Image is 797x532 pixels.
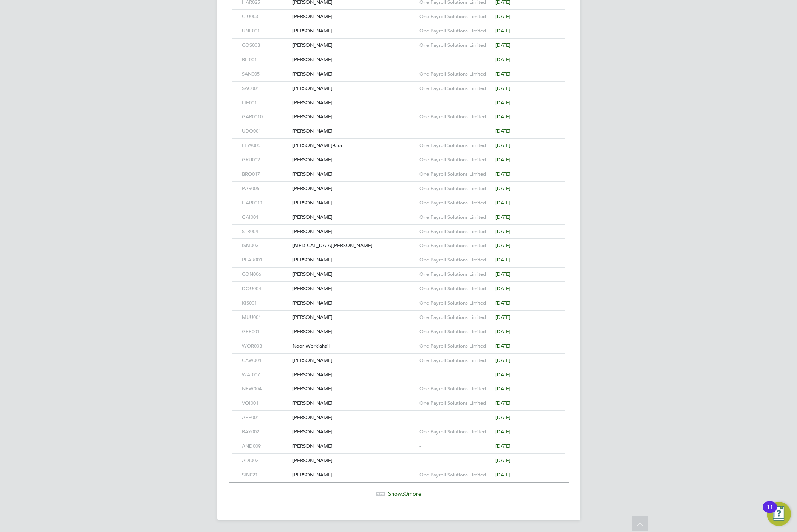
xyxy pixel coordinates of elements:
[418,282,494,296] div: One Payroll Solutions Limited
[495,156,511,163] span: [DATE]
[240,454,291,468] div: ADI002
[240,110,557,116] a: GAR0010[PERSON_NAME]One Payroll Solutions Limited[DATE]
[495,199,511,206] span: [DATE]
[240,410,557,417] a: APP001[PERSON_NAME]-[DATE]
[240,339,291,353] div: WOR003
[495,400,511,406] span: [DATE]
[240,124,557,130] a: UDO001[PERSON_NAME]-[DATE]
[418,153,494,167] div: One Payroll Solutions Limited
[240,468,291,482] div: SIN021
[240,196,291,210] div: HAR0011
[240,53,291,67] div: BIT001
[418,296,494,310] div: One Payroll Solutions Limited
[291,124,418,138] div: [PERSON_NAME]
[291,296,418,310] div: [PERSON_NAME]
[402,490,408,497] span: 30
[240,10,291,24] div: CIU003
[240,411,291,425] div: APP001
[291,39,418,53] div: [PERSON_NAME]
[418,210,494,224] div: One Payroll Solutions Limited
[240,239,291,253] div: ISM003
[495,113,511,120] span: [DATE]
[291,10,418,24] div: [PERSON_NAME]
[495,142,511,148] span: [DATE]
[240,196,557,202] a: HAR0011[PERSON_NAME]One Payroll Solutions Limited[DATE]
[291,268,418,281] div: [PERSON_NAME]
[291,368,418,382] div: [PERSON_NAME]
[495,13,511,20] span: [DATE]
[291,325,418,339] div: [PERSON_NAME]
[418,396,494,410] div: One Payroll Solutions Limited
[291,354,418,368] div: [PERSON_NAME]
[291,196,418,210] div: [PERSON_NAME]
[495,28,511,34] span: [DATE]
[291,239,418,253] div: [MEDICAL_DATA][PERSON_NAME]
[240,96,557,102] a: LIE001[PERSON_NAME]-[DATE]
[418,425,494,439] div: One Payroll Solutions Limited
[240,296,291,310] div: KIS001
[240,296,557,302] a: KIS001[PERSON_NAME]One Payroll Solutions Limited[DATE]
[418,124,494,138] div: -
[240,181,557,188] a: PAR006[PERSON_NAME]One Payroll Solutions Limited[DATE]
[240,24,291,38] div: UNE001
[495,271,511,277] span: [DATE]
[495,99,511,106] span: [DATE]
[240,82,291,96] div: SAC001
[495,71,511,77] span: [DATE]
[240,425,557,431] a: BAY002[PERSON_NAME]One Payroll Solutions Limited[DATE]
[291,210,418,224] div: [PERSON_NAME]
[418,67,494,81] div: One Payroll Solutions Limited
[291,439,418,453] div: [PERSON_NAME]
[240,67,291,81] div: SAN005
[418,368,494,382] div: -
[240,325,557,331] a: GEE001[PERSON_NAME]One Payroll Solutions Limited[DATE]
[240,282,291,296] div: DOU004
[418,139,494,153] div: One Payroll Solutions Limited
[240,281,557,288] a: DOU004[PERSON_NAME]One Payroll Solutions Limited[DATE]
[240,382,291,396] div: NEW004
[240,167,557,173] a: BRO017[PERSON_NAME]One Payroll Solutions Limited[DATE]
[240,39,291,53] div: COS003
[291,96,418,110] div: [PERSON_NAME]
[418,110,494,124] div: One Payroll Solutions Limited
[291,311,418,325] div: [PERSON_NAME]
[240,396,291,410] div: VOI001
[291,225,418,239] div: [PERSON_NAME]
[418,82,494,96] div: One Payroll Solutions Limited
[767,502,791,526] button: Open Resource Center, 11 new notifications
[240,453,557,460] a: ADI002[PERSON_NAME]-[DATE]
[495,242,511,249] span: [DATE]
[495,85,511,91] span: [DATE]
[291,67,418,81] div: [PERSON_NAME]
[495,443,511,449] span: [DATE]
[291,167,418,181] div: [PERSON_NAME]
[418,96,494,110] div: -
[495,56,511,63] span: [DATE]
[495,314,511,320] span: [DATE]
[418,167,494,181] div: One Payroll Solutions Limited
[240,267,557,274] a: CON006[PERSON_NAME]One Payroll Solutions Limited[DATE]
[418,311,494,325] div: One Payroll Solutions Limited
[418,354,494,368] div: One Payroll Solutions Limited
[495,472,511,478] span: [DATE]
[240,238,557,245] a: ISM003[MEDICAL_DATA][PERSON_NAME]One Payroll Solutions Limited[DATE]
[291,110,418,124] div: [PERSON_NAME]
[291,339,418,353] div: Noor Workiahail
[495,285,511,292] span: [DATE]
[418,439,494,453] div: -
[291,82,418,96] div: [PERSON_NAME]
[418,53,494,67] div: -
[291,411,418,425] div: [PERSON_NAME]
[240,138,557,145] a: LEW005[PERSON_NAME]-GorOne Payroll Solutions Limited[DATE]
[240,81,557,88] a: SAC001[PERSON_NAME]One Payroll Solutions Limited[DATE]
[240,153,557,159] a: GRU002[PERSON_NAME]One Payroll Solutions Limited[DATE]
[240,182,291,196] div: PAR006
[240,368,291,382] div: WAT007
[240,167,291,181] div: BRO017
[291,396,418,410] div: [PERSON_NAME]
[495,414,511,421] span: [DATE]
[240,253,557,259] a: PEAR001[PERSON_NAME]One Payroll Solutions Limited[DATE]
[495,371,511,378] span: [DATE]
[240,225,291,239] div: STR004
[495,214,511,220] span: [DATE]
